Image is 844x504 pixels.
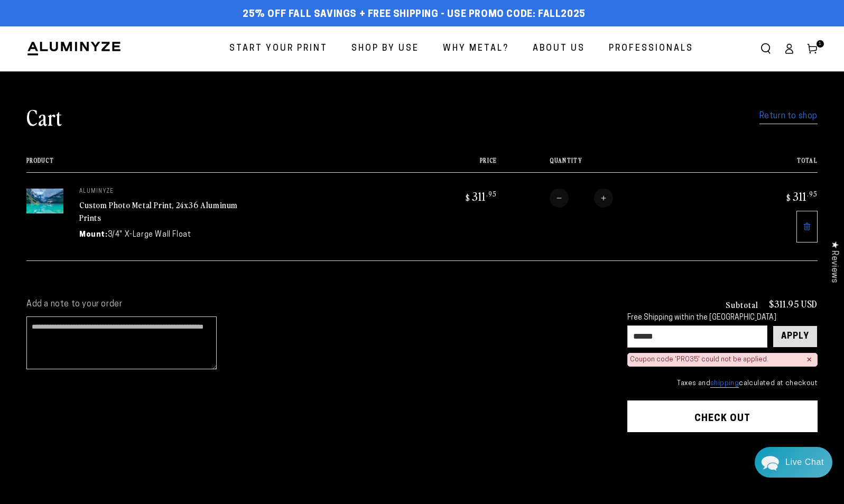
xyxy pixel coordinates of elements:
[486,189,497,198] sup: .95
[609,41,693,57] span: Professionals
[26,41,122,57] img: Aluminyze
[781,326,809,347] div: Apply
[785,447,824,478] div: Contact Us Directly
[466,192,470,203] span: $
[627,400,818,432] button: Check out
[351,41,419,57] span: Shop By Use
[26,189,63,213] img: 24"x36" Rectangle White Glossy Aluminyzed Photo
[627,453,818,476] iframe: PayPal-paypal
[121,16,149,43] img: Helga
[807,189,818,198] sup: .95
[69,319,155,335] a: Leave A Message
[627,314,818,323] div: Free Shipping within the [GEOGRAPHIC_DATA]
[108,229,191,240] dd: 3/4" X-Large Wall Float
[497,157,723,172] th: Quantity
[79,199,238,224] a: Custom Photo Metal Print, 24x36 Aluminum Prints
[601,35,701,63] a: Professionals
[186,108,205,116] div: [DATE]
[726,300,758,309] h3: Subtotal
[569,189,594,208] input: Quantity for Custom Photo Metal Print, 24x36 Aluminum Prints
[525,35,593,63] a: About Us
[229,41,328,57] span: Start Your Print
[26,299,606,310] label: Add a note to your order
[754,37,777,60] summary: Search our site
[79,189,238,195] p: Aluminyze
[769,299,818,309] p: $311.95 USD
[48,107,186,117] div: [PERSON_NAME]
[35,106,45,117] img: fba842a801236a3782a25bbf40121a09
[819,40,822,48] span: 1
[435,35,517,63] a: Why Metal?
[26,103,62,130] h1: Cart
[627,378,818,389] small: Taxes and calculated at checkout
[99,16,126,43] img: John
[21,87,202,97] div: Recent Conversations
[533,41,585,57] span: About Us
[79,52,146,61] span: Away until [DATE]
[824,232,844,291] div: Click to open Judge.me floating reviews tab
[723,157,818,172] th: Total
[443,41,509,57] span: Why Metal?
[344,35,427,63] a: Shop By Use
[81,302,143,309] span: We run on
[786,192,791,203] span: $
[806,356,812,364] div: ×
[35,118,205,128] p: Hi [PERSON_NAME], Thank you for contacting us. We do not have a referral program at the moment. W...
[464,189,497,203] bdi: 311
[114,300,143,310] span: Re:amaze
[403,157,497,172] th: Price
[785,189,818,203] bdi: 311
[79,229,108,240] dt: Mount:
[710,380,739,388] a: shipping
[796,211,818,242] a: Remove 24"x36" Rectangle White Glossy Aluminyzed Photo
[755,447,832,478] div: Chat widget toggle
[221,35,336,63] a: Start Your Print
[77,16,104,43] img: Marie J
[759,109,818,124] a: Return to shop
[243,9,586,21] span: 25% off FALL Savings + Free Shipping - Use Promo Code: FALL2025
[630,356,768,365] div: Coupon code 'PRO35' could not be applied.
[26,157,403,172] th: Product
